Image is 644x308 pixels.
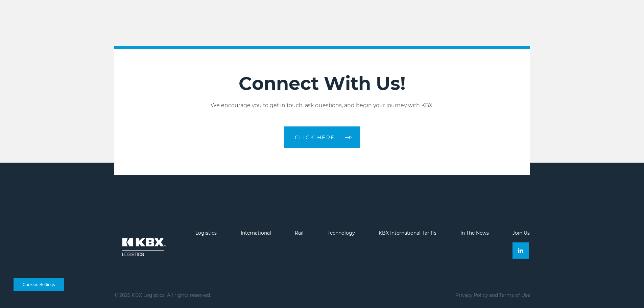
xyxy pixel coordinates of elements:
[512,230,530,236] a: Join Us
[460,230,489,236] a: In The News
[14,278,64,291] button: Cookies Settings
[195,230,217,236] a: Logistics
[114,101,530,110] p: We encourage you to get in touch, ask questions, and begin your journey with KBX.
[114,72,530,95] h2: Connect With Us!
[295,135,335,140] span: CLICK HERE
[114,230,172,264] img: kbx logo
[328,230,355,236] a: Technology
[455,292,488,298] a: Privacy Policy
[379,230,436,236] a: KBX International Tariffs
[489,292,498,298] span: and
[518,248,523,253] img: Linkedin
[241,230,271,236] a: International
[284,126,360,148] a: CLICK HERE arrow arrow
[295,230,304,236] a: Rail
[610,276,644,308] div: Widget de chat
[610,276,644,308] iframe: Chat Widget
[499,292,530,298] a: Terms of Use
[114,292,211,298] p: © 2025 KBX Logistics. All rights reserved.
